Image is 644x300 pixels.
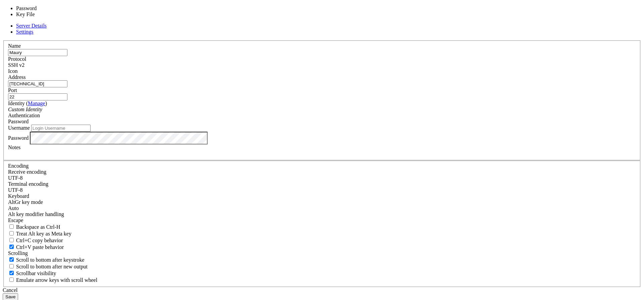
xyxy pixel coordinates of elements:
div: Password [8,119,636,125]
span: UTF-8 [8,175,23,181]
label: Keyboard [8,193,29,199]
div: Escape [8,217,636,223]
a: Server Details [16,23,47,29]
span: Ctrl+V paste behavior [16,244,64,250]
input: Ctrl+C copy behavior [9,238,14,242]
label: Ctrl-C copies if true, send ^C to host if false. Ctrl-Shift-C sends ^C to host if true, copies if... [8,238,63,243]
input: Ctrl+V paste behavior [9,245,14,249]
span: Emulate arrow keys with scroll wheel [16,277,97,283]
span: Scroll to bottom after new output [16,264,88,269]
label: Authentication [8,113,40,118]
div: Cancel [3,287,641,293]
label: Identity [8,100,47,106]
label: Address [8,74,25,80]
label: Whether to scroll to the bottom on any keystroke. [8,257,85,263]
label: If true, the backspace should send BS ('\x08', aka ^H). Otherwise the backspace key should send '... [8,224,60,230]
label: Port [8,87,17,93]
label: Name [8,43,21,49]
label: Notes [8,144,20,150]
input: Backspace as Ctrl-H [9,224,14,229]
label: Password [8,135,29,140]
span: Ctrl+C copy behavior [16,238,63,243]
label: When using the alternative screen buffer, and DECCKM (Application Cursor Keys) is active, mouse w... [8,277,97,283]
label: Ctrl+V pastes if true, sends ^V to host if false. Ctrl+Shift+V sends ^V to host if true, pastes i... [8,244,64,250]
li: Key File [16,11,72,17]
span: Scroll to bottom after keystroke [16,257,85,263]
div: UTF-8 [8,187,636,193]
div: Custom Identity [8,106,636,113]
label: Encoding [8,163,29,169]
label: The default terminal encoding. ISO-2022 enables character map translations (like graphics maps). ... [8,181,48,187]
span: Password [8,119,29,124]
input: Treat Alt key as Meta key [9,231,14,235]
label: Username [8,125,30,131]
i: Custom Identity [8,106,42,112]
span: SSH v2 [8,62,24,68]
label: Whether the Alt key acts as a Meta key or as a distinct Alt key. [8,231,71,237]
span: Auto [8,205,19,211]
label: Set the expected encoding for data received from the host. If the encodings do not match, visual ... [8,169,46,175]
label: Protocol [8,56,26,62]
span: UTF-8 [8,187,23,193]
div: Auto [8,205,636,211]
input: Emulate arrow keys with scroll wheel [9,277,14,282]
input: Login Username [31,125,91,132]
span: Treat Alt key as Meta key [16,231,71,237]
label: Controls how the Alt key is handled. Escape: Send an ESC prefix. 8-Bit: Add 128 to the typed char... [8,211,64,217]
span: Scrollbar visibility [16,270,56,276]
div: SSH v2 [8,62,636,68]
input: Scroll to bottom after new output [9,264,14,268]
input: Port Number [8,93,67,100]
label: Set the expected encoding for data received from the host. If the encodings do not match, visual ... [8,199,43,205]
input: Host Name or IP [8,80,67,87]
input: Server Name [8,49,67,56]
span: ( ) [26,100,47,106]
label: Icon [8,68,17,74]
label: The vertical scrollbar mode. [8,270,56,276]
label: Scrolling [8,250,28,256]
input: Scroll to bottom after keystroke [9,257,14,262]
a: Settings [16,29,34,35]
span: Backspace as Ctrl-H [16,224,60,230]
span: Escape [8,217,23,223]
label: Scroll to bottom after new output. [8,264,88,269]
li: Password [16,5,72,11]
input: Scrollbar visibility [9,271,14,275]
a: Manage [28,100,45,106]
div: UTF-8 [8,175,636,181]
